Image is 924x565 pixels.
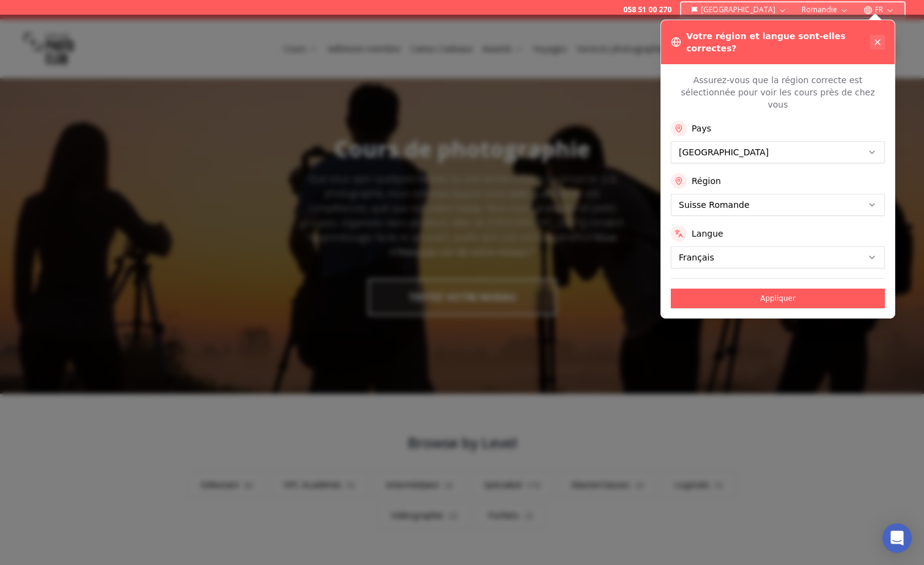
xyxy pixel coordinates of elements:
[686,2,792,17] button: [GEOGRAPHIC_DATA]
[859,2,900,17] button: FR
[623,5,671,15] a: 058 51 00 270
[692,122,711,135] label: Pays
[882,523,912,553] div: Open Intercom Messenger
[692,227,723,240] label: Langue
[797,2,854,17] button: Romandie
[686,30,870,54] h3: Votre région et langue sont-elles correctes?
[671,289,885,308] button: Appliquer
[692,175,721,187] label: Région
[671,74,885,111] p: Assurez-vous que la région correcte est sélectionnée pour voir les cours près de chez vous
